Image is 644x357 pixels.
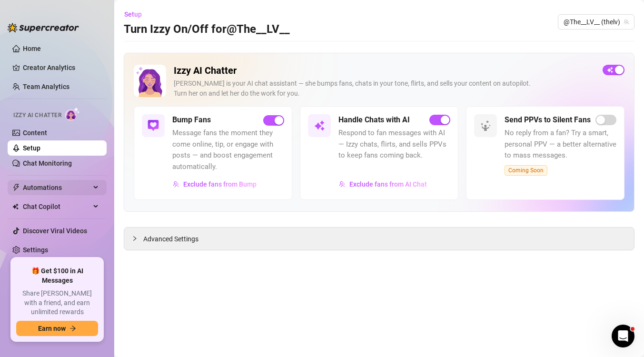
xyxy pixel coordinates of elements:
[349,180,427,188] span: Exclude fans from AI Chat
[480,120,491,131] img: svg%3e
[172,128,284,172] span: Message fans the moment they come online, tip, or engage with posts — and boost engagement automa...
[132,236,138,241] span: collapsed
[16,267,98,285] span: 🎁 Get $100 in AI Messages
[38,325,66,332] span: Earn now
[338,177,427,192] button: Exclude fans from AI Chat
[23,144,40,152] a: Setup
[23,246,48,254] a: Settings
[134,65,166,97] img: Izzy AI Chatter
[23,83,69,90] a: Team Analytics
[505,165,547,176] span: Coming Soon
[23,199,90,214] span: Chat Copilot
[143,234,198,244] span: Advanced Settings
[13,111,61,120] span: Izzy AI Chatter
[174,79,595,99] div: [PERSON_NAME] is your AI chat assistant — she bumps fans, chats in your tone, flirts, and sells y...
[564,15,629,29] span: @The__LV__ (thelv)
[339,181,346,188] img: svg%3e
[505,128,616,161] span: No reply from a fan? Try a smart, personal PPV — a better alternative to mass messages.
[12,184,20,191] span: thunderbolt
[314,120,325,131] img: svg%3e
[132,233,143,244] div: collapsed
[16,321,98,336] button: Earn nowarrow-right
[612,325,634,347] iframe: Intercom live chat
[69,325,76,332] span: arrow-right
[23,227,87,235] a: Discover Viral Videos
[124,22,290,37] h3: Turn Izzy On/Off for @The__LV__
[174,65,595,77] h2: Izzy AI Chatter
[183,180,257,188] span: Exclude fans from Bump
[173,181,179,188] img: svg%3e
[23,159,72,167] a: Chat Monitoring
[23,60,99,75] a: Creator Analytics
[23,129,47,137] a: Content
[65,107,80,121] img: AI Chatter
[8,23,79,32] img: logo-BBDzfeDw.svg
[172,177,257,192] button: Exclude fans from Bump
[23,45,41,52] a: Home
[16,289,98,317] span: Share [PERSON_NAME] with a friend, and earn unlimited rewards
[338,114,410,126] h5: Handle Chats with AI
[124,7,149,22] button: Setup
[172,114,211,126] h5: Bump Fans
[338,128,450,161] span: Respond to fan messages with AI — Izzy chats, flirts, and sells PPVs to keep fans coming back.
[148,120,159,131] img: svg%3e
[505,114,591,126] h5: Send PPVs to Silent Fans
[12,203,19,210] img: Chat Copilot
[624,19,629,25] span: team
[23,180,90,195] span: Automations
[124,10,142,18] span: Setup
